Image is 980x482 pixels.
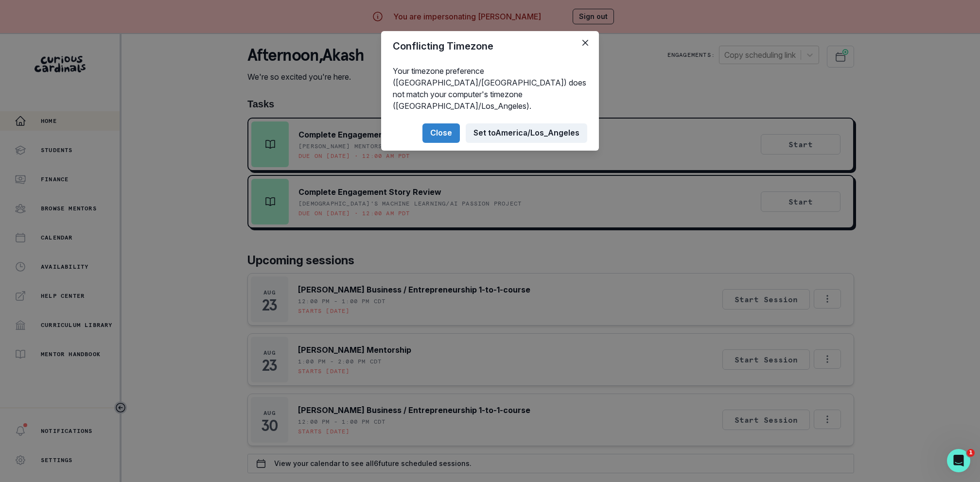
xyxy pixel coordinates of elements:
[466,123,587,143] button: Set toAmerica/Los_Angeles
[947,449,970,472] iframe: Intercom live chat
[381,61,599,116] div: Your timezone preference ([GEOGRAPHIC_DATA]/[GEOGRAPHIC_DATA]) does not match your computer's tim...
[422,123,460,143] button: Close
[381,31,599,61] header: Conflicting Timezone
[577,35,593,51] button: Close
[967,449,975,457] span: 1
